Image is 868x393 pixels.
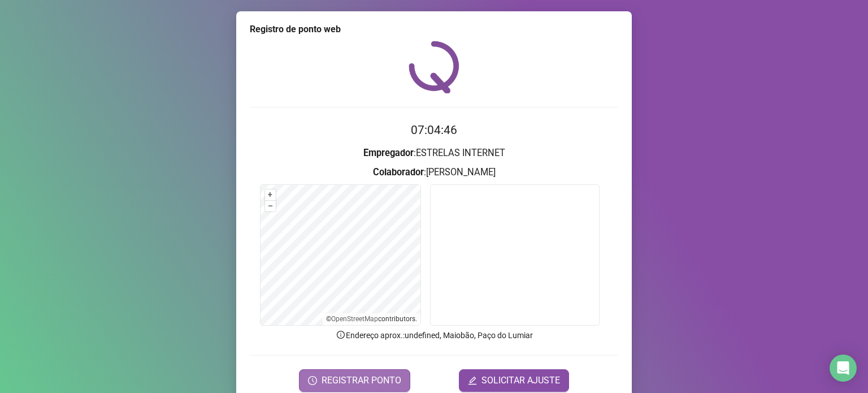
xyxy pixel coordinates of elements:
button: editSOLICITAR AJUSTE [459,369,569,392]
span: REGISTRAR PONTO [322,374,401,387]
h3: : ESTRELAS INTERNET [250,146,618,161]
p: Endereço aprox. : undefined, Maiobão, Paço do Lumiar [250,329,618,342]
time: 07:04:46 [411,123,457,137]
strong: Colaborador [373,167,424,178]
a: OpenStreetMap [331,315,378,323]
div: Registro de ponto web [250,23,618,36]
li: © contributors. [326,315,417,323]
strong: Empregador [363,148,414,158]
h3: : [PERSON_NAME] [250,165,618,180]
button: + [265,189,276,200]
span: info-circle [336,330,346,340]
button: REGISTRAR PONTO [299,369,410,392]
img: QRPoint [409,41,459,93]
span: edit [468,376,477,385]
div: Open Intercom Messenger [830,355,857,382]
span: clock-circle [308,376,317,385]
span: SOLICITAR AJUSTE [481,374,560,387]
button: – [265,201,276,211]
